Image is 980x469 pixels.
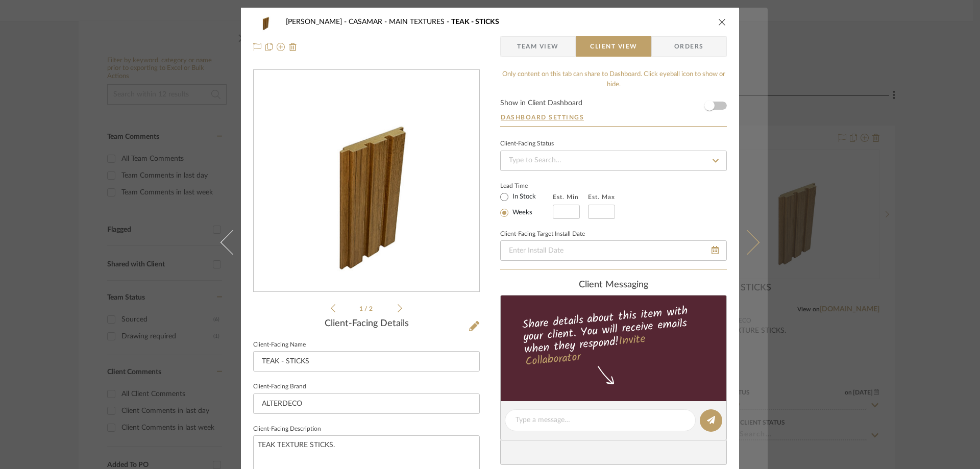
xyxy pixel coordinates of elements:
[286,18,389,26] span: [PERSON_NAME] - CASAMAR
[253,342,306,348] label: Client-Facing Name
[500,141,554,146] div: Client-Facing Status
[253,384,306,389] label: Client-Facing Brand
[500,113,584,122] button: Dashboard Settings
[253,318,480,330] div: Client-Facing Details
[588,193,615,201] label: Est. Max
[500,280,727,291] div: client Messaging
[253,351,480,372] input: Enter Client-Facing Item Name
[369,306,374,312] span: 2
[253,427,321,432] label: Client-Facing Description
[289,43,297,51] img: Remove from project
[253,393,480,414] input: Enter Client-Facing Brand
[389,18,451,26] span: MAIN TEXTURES
[500,240,727,261] input: Enter Install Date
[500,69,727,89] div: Only content on this tab can share to Dashboard. Click eyeball icon to show or hide.
[553,193,579,201] label: Est. Min
[499,302,728,371] div: Share details about this item with your client. You will receive emails when they respond!
[510,208,532,217] label: Weeks
[500,181,553,190] label: Lead Time
[359,306,364,312] span: 1
[364,306,369,312] span: /
[253,12,278,32] img: d0a5b411-fdb1-43ae-958c-2b2910ef67e0_48x40.jpg
[517,36,559,57] span: Team View
[510,192,536,202] label: In Stock
[254,70,479,292] div: 0
[500,232,585,237] label: Client-Facing Target Install Date
[718,17,727,27] button: close
[500,151,727,171] input: Type to Search…
[590,36,637,57] span: Client View
[451,18,499,26] span: TEAK - STICKS
[500,190,553,219] mat-radio-group: Select item type
[278,70,455,292] img: d0a5b411-fdb1-43ae-958c-2b2910ef67e0_436x436.jpg
[663,36,715,57] span: Orders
